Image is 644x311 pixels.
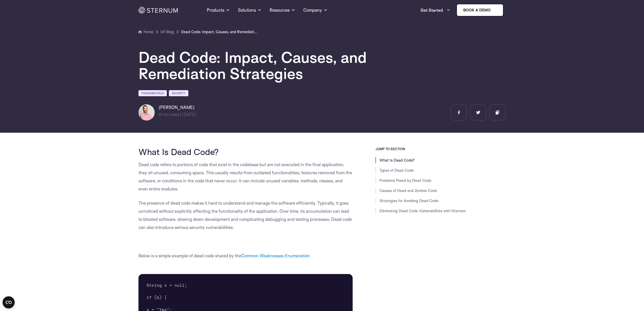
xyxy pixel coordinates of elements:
[420,5,450,15] a: Get Started
[207,1,230,19] a: Products
[379,198,438,203] a: Strategies for Avoiding Dead Code
[169,90,188,96] a: Security
[138,162,352,191] span: Dead code refers to portions of code that exist in the codebase but are not executed in the final...
[159,112,181,117] span: min read |
[270,1,295,19] a: Resources
[493,8,497,12] img: sternum iot
[241,253,309,258] a: Common Weaknesses Enumeration
[379,208,466,213] a: Eliminating Dead Code Vulnerabilities with Sternum
[379,188,437,193] a: Causes of Dead and Zombie Code
[303,1,328,19] a: Company
[456,4,504,16] a: Book a demo
[138,90,167,96] a: Fundamentals
[379,168,414,173] a: Types of Dead Code
[182,112,196,117] span: [DATE]
[159,104,196,110] h6: [PERSON_NAME]
[138,146,219,157] span: What Is Dead Code?
[138,200,352,230] span: The presence of dead code makes it hard to understand and manage the software efficiently. Typica...
[159,112,161,117] span: 8
[160,29,174,35] a: IoT Blog
[138,29,153,35] a: Home
[147,282,187,288] span: String s = null;
[379,158,415,163] a: What Is Dead Code?
[138,49,442,82] h1: Dead Code: Impact, Causes, and Remediation Strategies
[147,294,167,300] span: if (b) {
[375,147,506,151] h3: JUMP TO SECTION
[138,104,155,121] img: Lian Granot
[309,253,311,258] span: :
[238,1,261,19] a: Solutions
[181,29,257,35] a: Dead Code: Impact, Causes, and Remediation Strategies
[379,178,431,183] a: Problems Posed by Dead Code
[138,253,241,258] span: Below is a simple example of dead code shared by the
[3,296,15,308] button: Open CMP widget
